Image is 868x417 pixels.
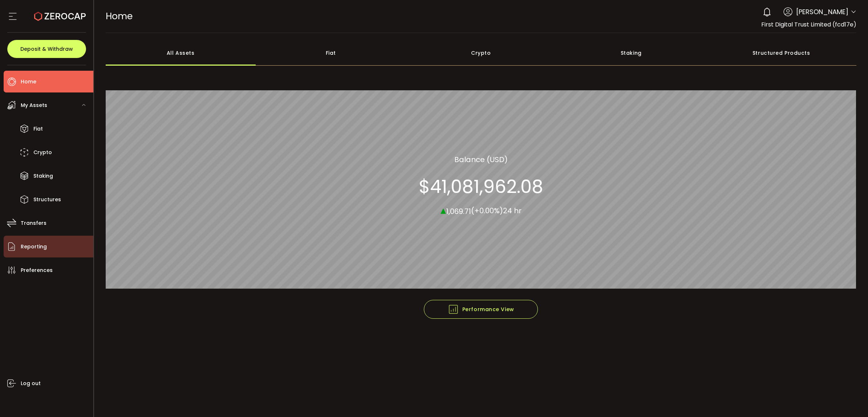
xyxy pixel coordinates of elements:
span: ▴ [441,202,446,218]
span: Home [106,10,133,22]
section: $41,081,962.08 [419,176,543,197]
div: Staking [556,40,706,66]
span: (+0.00%) [471,206,503,216]
span: Deposit & Withdraw [20,46,73,51]
span: Performance View [448,304,514,315]
span: Fiat [33,124,43,134]
div: Crypto [406,40,556,66]
div: Structured Products [706,40,857,66]
span: Preferences [21,265,53,276]
span: Reporting [21,241,47,252]
button: Deposit & Withdraw [7,40,86,58]
span: Crypto [33,147,52,158]
span: Home [21,77,36,87]
iframe: Chat Widget [832,382,868,417]
section: Balance (USD) [454,154,508,165]
button: Performance View [424,300,538,319]
span: First Digital Trust Limited (fcd17e) [761,20,856,29]
span: Structures [33,194,61,205]
span: [PERSON_NAME] [796,7,848,17]
span: Log out [21,378,41,389]
span: Staking [33,171,53,181]
span: 1,069.71 [446,206,471,216]
div: Fiat [256,40,406,66]
span: My Assets [21,100,47,111]
span: 24 hr [503,206,522,216]
div: All Assets [106,40,256,66]
span: Transfers [21,218,46,228]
